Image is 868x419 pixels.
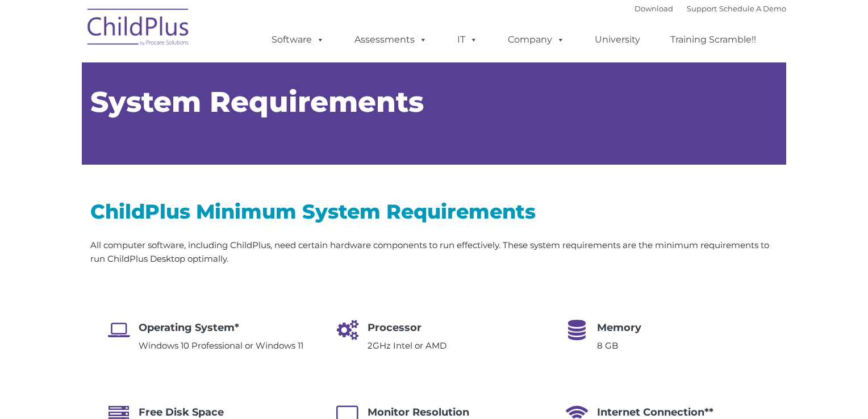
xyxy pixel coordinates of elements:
[368,340,446,351] span: 2GHz Intel or AMD
[139,320,303,336] h4: Operating System*
[635,4,786,13] font: |
[343,28,439,51] a: Assessments
[90,199,778,224] h2: ChildPlus Minimum System Requirements
[597,321,641,334] span: Memory
[82,1,195,57] img: ChildPlus by Procare Solutions
[597,340,618,351] span: 8 GB
[635,4,673,13] a: Download
[90,238,778,266] p: All computer software, including ChildPlus, need certain hardware components to run effectively. ...
[368,406,469,418] span: Monitor Resolution
[260,28,336,51] a: Software
[719,4,786,13] a: Schedule A Demo
[496,28,576,51] a: Company
[659,28,767,51] a: Training Scramble!!
[139,339,303,353] p: Windows 10 Professional or Windows 11
[368,321,422,334] span: Processor
[446,28,489,51] a: IT
[139,406,224,418] span: Free Disk Space
[90,85,424,119] span: System Requirements
[687,4,717,13] a: Support
[583,28,652,51] a: University
[597,406,713,418] span: Internet Connection**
